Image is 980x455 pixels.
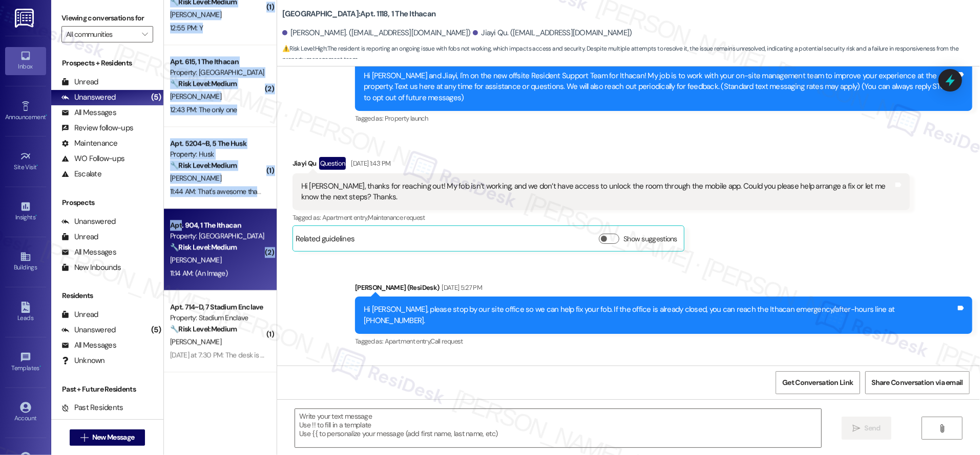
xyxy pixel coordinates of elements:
i:  [938,424,946,433]
i:  [80,434,88,442]
div: Jiayi Qu. ([EMAIL_ADDRESS][DOMAIN_NAME]) [473,28,632,38]
a: Templates • [5,349,46,376]
b: [GEOGRAPHIC_DATA]: Apt. 1118, 1 The Ithacan [282,9,436,19]
button: Get Conversation Link [776,371,860,394]
span: • [37,162,38,169]
span: • [46,112,47,119]
span: Maintenance request [368,213,425,222]
div: [DATE] 5:27 PM [439,282,482,293]
div: Unanswered [61,216,116,227]
div: Prospects + Residents [51,58,163,69]
div: Hi [PERSON_NAME] and Jiayi, I'm on the new offsite Resident Support Team for Ithacan! My job is t... [364,71,956,103]
div: Unanswered [61,92,116,103]
a: Site Visit • [5,148,46,175]
div: Past + Future Residents [51,384,163,395]
div: [PERSON_NAME] (ResiDesk) [355,282,972,297]
a: Leads [5,299,46,326]
div: Unread [61,232,98,242]
div: Hi [PERSON_NAME], please stop by our site office so we can help fix your fob. If the office is al... [364,304,956,326]
div: Tagged as: [355,334,972,349]
a: Insights • [5,198,46,225]
img: ResiDesk Logo [15,9,36,28]
div: Unread [61,77,98,87]
span: • [35,212,37,219]
span: • [39,363,41,370]
input: All communities [66,26,137,42]
span: New Message [92,432,134,443]
div: Question [319,157,346,170]
span: Send [865,423,881,434]
div: (5) [149,322,163,338]
div: Tagged as: [355,111,972,126]
span: Apartment entry , [322,213,368,222]
div: Unread [61,309,98,320]
label: Viewing conversations for [61,10,153,26]
div: Unknown [61,355,105,366]
div: All Messages [61,340,116,351]
div: New Inbounds [61,262,121,273]
div: Unanswered [61,325,116,335]
div: Maintenance [61,138,118,149]
div: Related guidelines [296,234,355,248]
div: [PERSON_NAME]. ([EMAIL_ADDRESS][DOMAIN_NAME]) [282,28,471,38]
button: New Message [70,429,145,446]
strong: ⚠️ Risk Level: High [282,44,326,53]
i:  [142,30,148,38]
span: : The resident is reporting an ongoing issue with fobs not working, which impacts access and secu... [282,43,980,65]
div: Past Residents [61,402,123,413]
div: All Messages [61,247,116,258]
button: Share Conversation via email [865,371,970,394]
i:  [852,424,860,433]
div: Residents [51,290,163,301]
div: (5) [149,89,163,105]
div: Hi [PERSON_NAME], thanks for reaching out! My fob isn’t working, and we don’t have access to unlo... [301,181,893,203]
div: Tagged as: [293,210,910,225]
span: Property launch [385,114,428,123]
a: Buildings [5,248,46,276]
span: Call request [431,337,463,346]
div: [DATE] 1:43 PM [348,158,390,169]
span: Apartment entry , [385,337,431,346]
span: Share Conversation via email [872,377,963,388]
div: Jiayi Qu [293,157,910,173]
span: Get Conversation Link [782,377,853,388]
button: Send [842,417,891,440]
div: All Messages [61,107,116,118]
div: Prospects [51,197,163,208]
a: Inbox [5,47,46,75]
div: Review follow-ups [61,123,133,133]
div: Escalate [61,169,101,179]
div: WO Follow-ups [61,153,124,164]
label: Show suggestions [623,234,677,244]
a: Account [5,399,46,426]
